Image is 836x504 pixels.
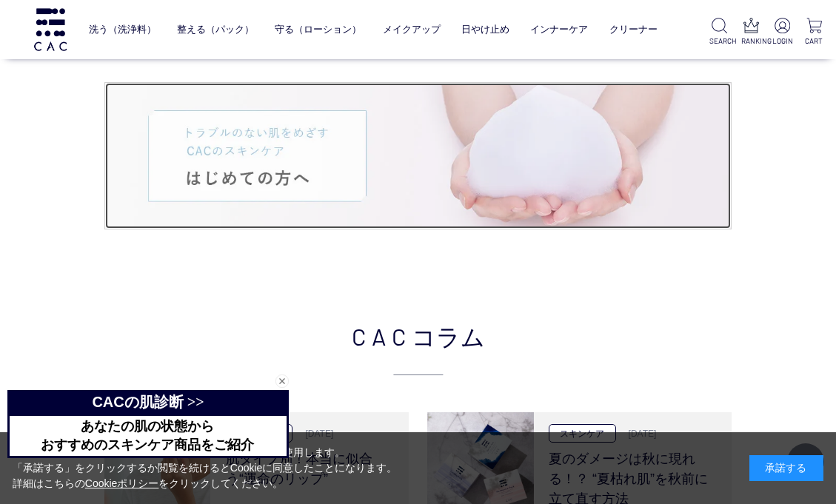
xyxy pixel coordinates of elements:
a: 日やけ止め [461,13,509,47]
a: CART [804,18,824,47]
a: メイクアップ [383,13,441,47]
a: はじめての方へはじめての方へ [105,83,731,229]
p: CART [804,36,824,47]
img: はじめての方へ [105,83,731,229]
a: SEARCH [709,18,729,47]
a: RANKING [741,18,761,47]
p: LOGIN [772,36,792,47]
span: コラム [412,318,485,354]
div: 当サイトでは、お客様へのサービス向上のためにCookieを使用します。 「承諾する」をクリックするか閲覧を続けるとCookieに同意したことになります。 詳細はこちらの をクリックしてください。 [13,445,398,491]
img: logo [32,8,69,50]
a: 整える（パック） [177,13,254,47]
a: クリーナー [609,13,658,47]
a: Cookieポリシー [85,477,159,489]
a: 洗う（洗浄料） [89,13,156,47]
p: [DATE] [620,427,657,440]
a: インナーケア [530,13,588,47]
p: [DATE] [296,427,333,440]
div: 承諾する [749,455,823,481]
p: スキンケア [549,424,616,443]
a: 守る（ローション） [275,13,361,47]
p: SEARCH [709,36,729,47]
a: LOGIN [772,18,792,47]
h2: CAC [104,318,732,375]
p: RANKING [741,36,761,47]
